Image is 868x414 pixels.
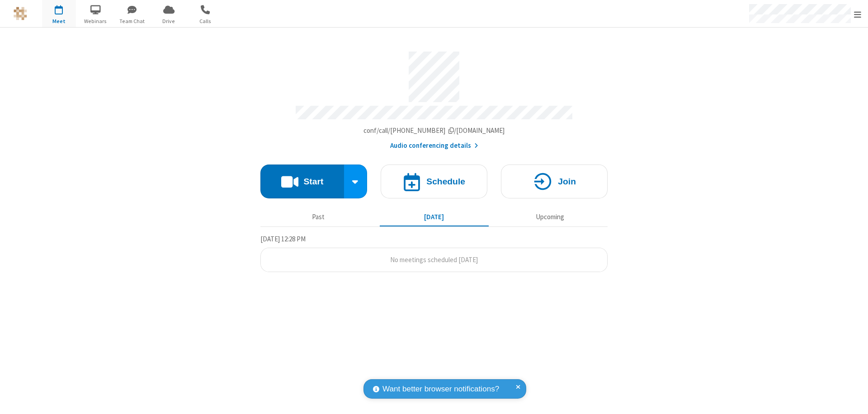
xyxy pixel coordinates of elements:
[14,7,27,20] img: QA Selenium DO NOT DELETE OR CHANGE
[264,208,373,226] button: Past
[115,17,149,25] span: Team Chat
[390,255,478,264] span: No meetings scheduled [DATE]
[344,165,368,198] div: Start conference options
[42,17,76,25] span: Meet
[845,390,861,408] iframe: Chat
[382,383,499,395] span: Want better browser notifications?
[260,165,344,198] button: Start
[390,141,478,151] button: Audio conferencing details
[363,126,505,136] button: Copy my meeting room linkCopy my meeting room link
[260,235,306,243] span: [DATE] 12:28 PM
[303,177,323,186] h4: Start
[495,208,604,226] button: Upcoming
[260,45,608,151] section: Account details
[152,17,186,25] span: Drive
[501,165,608,198] button: Join
[381,165,487,198] button: Schedule
[79,17,113,25] span: Webinars
[380,208,489,226] button: [DATE]
[558,177,576,186] h4: Join
[189,17,222,25] span: Calls
[260,234,608,273] section: Today's Meetings
[426,177,465,186] h4: Schedule
[363,126,505,135] span: Copy my meeting room link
